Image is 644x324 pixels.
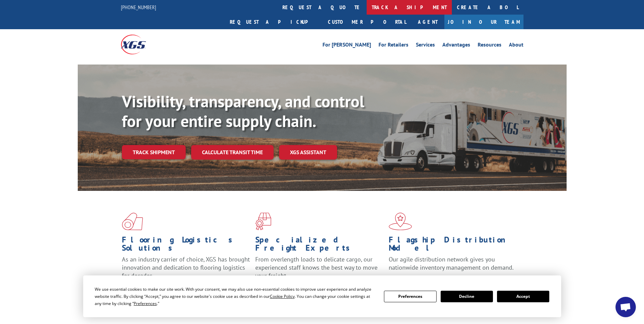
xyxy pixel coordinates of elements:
a: Advantages [442,42,470,50]
a: Join Our Team [444,15,523,29]
a: Resources [478,42,501,50]
button: Preferences [384,291,436,302]
div: Cookie Consent Prompt [83,275,561,317]
a: XGS ASSISTANT [279,145,337,160]
p: From overlength loads to delicate cargo, our experienced staff knows the best way to move your fr... [255,255,384,286]
a: Request a pickup [225,15,323,29]
button: Accept [497,291,549,302]
a: Agent [411,15,444,29]
img: xgs-icon-total-supply-chain-intelligence-red [122,213,143,230]
img: xgs-icon-focused-on-flooring-red [255,213,271,230]
a: Customer Portal [323,15,411,29]
h1: Flooring Logistics Solutions [122,236,250,255]
span: Preferences [134,301,157,306]
img: xgs-icon-flagship-distribution-model-red [389,213,412,230]
span: Cookie Policy [270,293,295,299]
a: For Retailers [379,42,408,50]
span: As an industry carrier of choice, XGS has brought innovation and dedication to flooring logistics... [122,255,250,280]
a: For [PERSON_NAME] [323,42,371,50]
a: Calculate transit time [191,145,274,160]
h1: Specialized Freight Experts [255,236,384,255]
a: [PHONE_NUMBER] [121,4,156,11]
b: Visibility, transparency, and control for your entire supply chain. [122,91,364,131]
a: Services [416,42,435,50]
a: About [509,42,523,50]
span: Our agile distribution network gives you nationwide inventory management on demand. [389,255,514,271]
div: Open chat [615,297,636,317]
button: Decline [441,291,493,302]
div: We use essential cookies to make our site work. With your consent, we may also use non-essential ... [95,286,376,307]
h1: Flagship Distribution Model [389,236,517,255]
a: Track shipment [122,145,186,159]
